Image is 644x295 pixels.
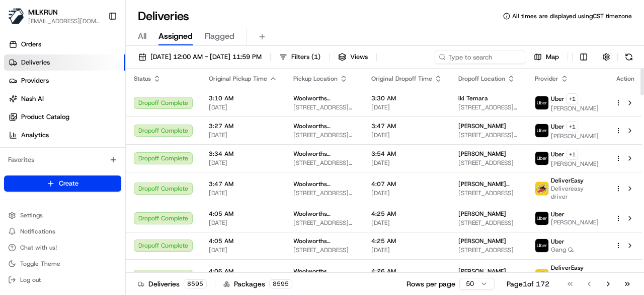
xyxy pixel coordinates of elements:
[551,123,565,131] span: Uber
[21,40,41,49] span: Orders
[551,132,599,140] span: [PERSON_NAME]
[293,267,355,275] span: Woolworths Supermarket [GEOGRAPHIC_DATA] - [GEOGRAPHIC_DATA]
[551,176,584,185] span: DeliverEasy
[209,103,277,111] span: [DATE]
[138,8,189,24] h1: Deliveries
[535,152,548,165] img: uber-new-logo.jpeg
[28,7,58,17] button: MILKRUN
[293,189,355,197] span: [STREET_ADDRESS][PERSON_NAME]
[615,75,636,83] div: Action
[371,210,442,218] span: 4:25 AM
[209,219,277,227] span: [DATE]
[223,279,292,289] div: Packages
[567,121,578,132] button: +1
[535,75,558,83] span: Provider
[371,237,442,245] span: 4:25 AM
[407,279,455,289] p: Rows per page
[59,179,78,188] span: Create
[535,212,548,225] img: uber-new-logo.jpeg
[293,150,355,158] span: Woolworths Supermarket [GEOGRAPHIC_DATA] - [GEOGRAPHIC_DATA]
[350,52,368,62] span: Views
[269,279,292,288] div: 8595
[293,94,355,102] span: Woolworths Supermarket [GEOGRAPHIC_DATA] - [GEOGRAPHIC_DATA]
[535,182,548,195] img: delivereasy_logo.png
[551,246,574,254] span: Gang Q.
[551,160,599,168] span: [PERSON_NAME]
[293,246,355,254] span: [STREET_ADDRESS]
[371,103,442,111] span: [DATE]
[20,227,55,235] span: Notifications
[371,159,442,167] span: [DATE]
[371,131,442,139] span: [DATE]
[551,210,565,218] span: Uber
[458,180,519,188] span: [PERSON_NAME] uparsand
[293,131,355,139] span: [STREET_ADDRESS][PERSON_NAME]
[4,54,125,71] a: Deliveries
[311,52,320,62] span: ( 1 )
[371,75,432,83] span: Original Dropoff Time
[209,246,277,254] span: [DATE]
[209,267,277,275] span: 4:06 AM
[134,50,266,64] button: [DATE] 12:00 AM - [DATE] 11:59 PM
[291,52,320,62] span: Filters
[8,8,24,24] img: MILKRUN
[293,237,355,245] span: Woolworths Supermarket [GEOGRAPHIC_DATA] - [GEOGRAPHIC_DATA]
[4,127,125,143] a: Analytics
[4,109,125,125] a: Product Catalog
[4,91,125,107] a: Nash AI
[275,50,325,64] button: Filters(1)
[293,180,355,188] span: Woolworths Supermarket [GEOGRAPHIC_DATA] - [GEOGRAPHIC_DATA]
[293,219,355,227] span: [STREET_ADDRESS][PERSON_NAME][PERSON_NAME]
[209,150,277,158] span: 3:34 AM
[21,76,49,85] span: Providers
[4,257,121,271] button: Toggle Theme
[458,122,506,130] span: [PERSON_NAME]
[209,237,277,245] span: 4:05 AM
[158,30,193,42] span: Assigned
[209,210,277,218] span: 4:05 AM
[551,95,565,103] span: Uber
[458,75,505,83] span: Dropoff Location
[209,94,277,102] span: 3:10 AM
[458,189,519,197] span: [STREET_ADDRESS]
[551,150,565,158] span: Uber
[293,75,338,83] span: Pickup Location
[293,210,355,218] span: Woolworths Supermarket NZ - [GEOGRAPHIC_DATA]
[512,12,632,20] span: All times are displayed using CST timezone
[507,279,549,289] div: Page 1 of 172
[371,246,442,254] span: [DATE]
[546,52,559,62] span: Map
[458,94,488,102] span: iki Temara
[150,52,262,62] span: [DATE] 12:00 AM - [DATE] 11:59 PM
[21,94,44,103] span: Nash AI
[551,272,599,288] span: Delivereasy driver
[28,17,100,25] button: [EMAIL_ADDRESS][DOMAIN_NAME]
[293,159,355,167] span: [STREET_ADDRESS][PERSON_NAME]
[138,30,146,42] span: All
[4,152,121,168] div: Favorites
[551,104,599,112] span: [PERSON_NAME]
[4,241,121,255] button: Chat with us!
[458,246,519,254] span: [STREET_ADDRESS]
[371,122,442,130] span: 3:47 AM
[4,73,125,89] a: Providers
[21,58,50,67] span: Deliveries
[551,238,565,246] span: Uber
[20,276,41,284] span: Log out
[622,50,636,64] button: Refresh
[551,218,599,226] span: [PERSON_NAME]
[4,4,104,28] button: MILKRUNMILKRUN[EMAIL_ADDRESS][DOMAIN_NAME]
[371,150,442,158] span: 3:54 AM
[20,244,57,252] span: Chat with us!
[567,93,578,104] button: +1
[435,50,525,64] input: Type to search
[371,180,442,188] span: 4:07 AM
[205,30,234,42] span: Flagged
[4,36,125,52] a: Orders
[209,189,277,197] span: [DATE]
[458,131,519,139] span: [STREET_ADDRESS][PERSON_NAME]
[458,150,506,158] span: [PERSON_NAME]
[458,210,506,218] span: [PERSON_NAME]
